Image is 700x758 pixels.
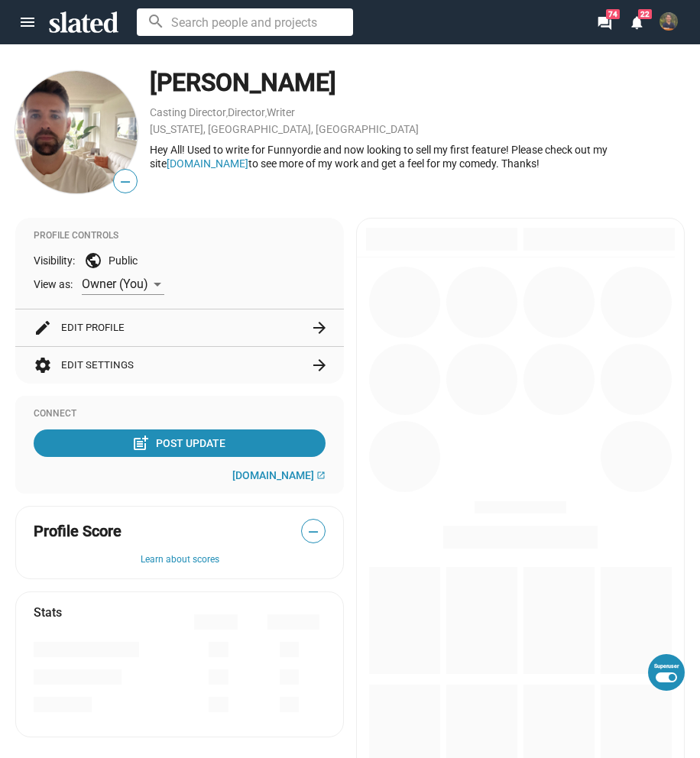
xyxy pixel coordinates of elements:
[34,309,326,346] button: Edit Profile
[34,230,326,242] div: Profile Controls
[134,429,225,457] div: Post Update
[653,9,685,34] button: Mitchell Sturhann
[606,9,620,19] span: 74
[131,434,150,452] mat-icon: post_add
[34,277,73,292] span: View as:
[621,11,653,35] a: 22
[659,12,678,31] img: Mitchell Sturhann
[150,106,226,118] a: Casting Director
[228,106,265,118] a: Director
[310,319,329,337] mat-icon: arrow_forward
[34,429,326,457] button: Post Update
[638,9,652,19] span: 22
[34,554,326,566] button: Learn about scores
[316,471,326,480] mat-icon: open_in_new
[150,66,685,99] div: [PERSON_NAME]
[34,521,122,542] span: Profile Score
[15,71,138,193] img: Sean-Michael Sullivan
[232,469,314,481] span: [DOMAIN_NAME]
[265,109,267,118] span: ,
[150,123,419,135] a: [US_STATE], [GEOGRAPHIC_DATA], [GEOGRAPHIC_DATA]
[114,172,137,192] span: —
[310,356,329,374] mat-icon: arrow_forward
[34,408,326,420] div: Connect
[597,15,611,30] mat-icon: forum
[34,251,326,270] div: Visibility: Public
[137,8,353,36] input: Search people and projects
[226,109,228,118] span: ,
[34,604,62,620] mat-card-title: Stats
[654,663,679,669] div: Superuser
[302,522,325,542] span: —
[167,157,248,170] a: [DOMAIN_NAME]
[588,11,621,35] a: 74
[232,469,326,481] a: [DOMAIN_NAME]
[34,319,52,337] mat-icon: edit
[18,13,37,31] mat-icon: menu
[629,15,643,29] mat-icon: notifications
[267,106,295,118] a: Writer
[84,251,102,270] mat-icon: public
[34,347,326,384] button: Edit Settings
[648,654,685,691] button: Superuser
[82,277,148,291] span: Owner (You)
[34,356,52,374] mat-icon: settings
[150,143,685,171] div: Hey All! Used to write for Funnyordie and now looking to sell my first feature! Please check out ...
